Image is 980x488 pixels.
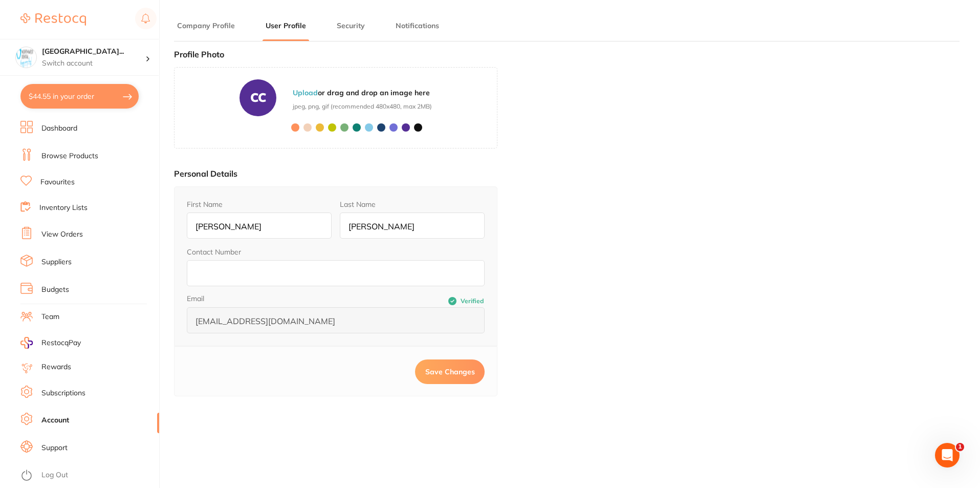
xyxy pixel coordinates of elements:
[20,468,156,484] button: Log Out
[41,338,81,348] span: RestocqPay
[340,200,376,208] label: Last Name
[20,337,33,349] img: RestocqPay
[293,88,318,97] b: Upload
[174,21,238,31] button: Company Profile
[41,229,83,240] a: View Orders
[42,47,145,57] h4: North West Dental Wynyard
[174,49,224,59] label: Profile Photo
[41,123,77,134] a: Dashboard
[20,337,81,349] a: RestocqPay
[42,58,145,69] p: Switch account
[956,443,964,451] span: 1
[41,257,72,267] a: Suppliers
[40,177,75,187] a: Favourites
[239,79,276,116] div: CC
[41,362,71,372] a: Rewards
[935,443,960,468] iframe: Intercom live chat
[293,102,432,111] span: jpeg, png, gif (recommended 480x480, max 2MB)
[39,203,88,213] a: Inventory Lists
[41,151,98,161] a: Browse Products
[41,388,85,398] a: Subscriptions
[20,13,86,26] img: Restocq Logo
[41,443,68,453] a: Support
[334,21,368,31] button: Security
[16,47,36,68] img: North West Dental Wynyard
[174,168,237,179] label: Personal Details
[41,312,59,322] a: Team
[20,8,86,31] a: Restocq Logo
[41,415,69,426] a: Account
[461,298,484,305] span: Verified
[20,84,139,109] button: $44.55 in your order
[187,200,223,208] label: First Name
[41,285,69,295] a: Budgets
[393,21,442,31] button: Notifications
[41,470,68,480] a: Log Out
[425,367,475,376] span: Save Changes
[415,359,485,384] button: Save Changes
[187,294,336,303] label: Email
[263,21,309,31] button: User Profile
[293,88,432,98] p: or drag and drop an image here
[187,248,241,256] label: Contact Number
